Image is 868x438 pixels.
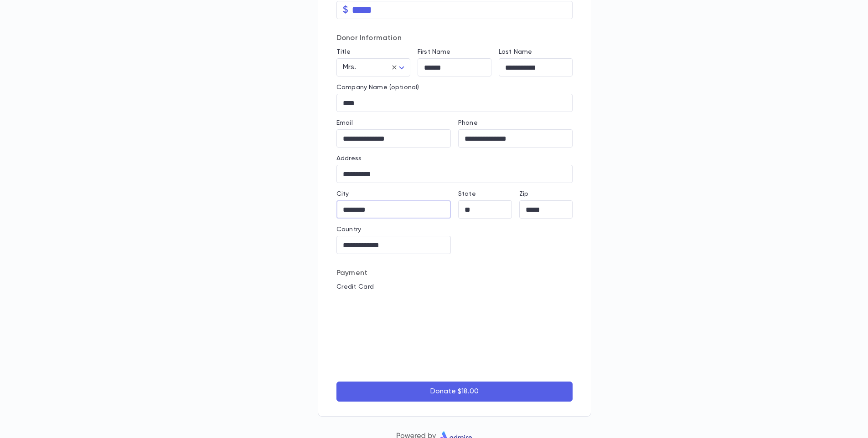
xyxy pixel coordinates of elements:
[343,64,356,71] span: Mrs.
[336,190,349,198] label: City
[343,5,348,15] p: $
[336,34,573,43] p: Donor Information
[336,59,410,76] div: Mrs.
[336,155,362,162] label: Address
[336,84,419,91] label: Company Name (optional)
[336,283,573,290] p: Credit Card
[336,119,353,127] label: Email
[519,190,528,198] label: Zip
[458,119,478,127] label: Phone
[336,382,573,402] button: Donate $18.00
[458,190,476,198] label: State
[336,48,351,56] label: Title
[499,48,532,56] label: Last Name
[336,226,361,233] label: Country
[336,269,573,278] p: Payment
[418,48,450,56] label: First Name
